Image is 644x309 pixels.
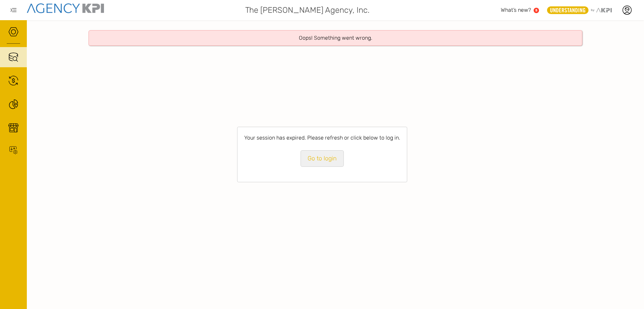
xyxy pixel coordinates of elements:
text: 5 [535,8,537,12]
p: Oops! Something went wrong. [299,34,372,42]
span: What’s new? [501,7,531,13]
h3: Your session has expired. Please refresh or click below to log in. [244,134,400,142]
a: Go to login [301,150,344,167]
span: The [PERSON_NAME] Agency, Inc. [245,4,370,16]
img: agencykpi-logo-550x69-2d9e3fa8.png [27,3,104,13]
a: 5 [534,8,539,13]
